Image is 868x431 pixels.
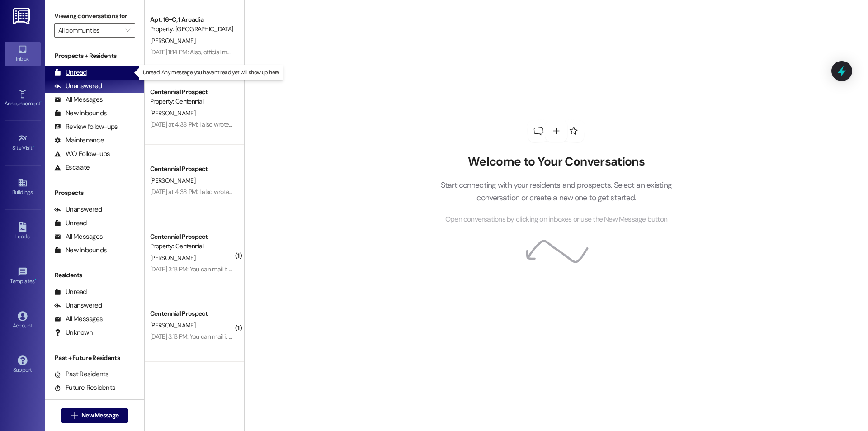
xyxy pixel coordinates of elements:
[150,254,195,262] span: [PERSON_NAME]
[54,246,107,255] div: New Inbounds
[143,69,279,76] p: Unread: Any message you haven't read yet will show up here
[125,27,130,34] i: 
[54,205,102,214] div: Unanswered
[150,164,234,174] div: Centennial Prospect
[45,51,144,61] div: Prospects + Residents
[150,176,195,185] span: [PERSON_NAME]
[150,120,347,128] div: [DATE] at 4:38 PM: I also wrote it on that paper I turned in when I moved out
[54,163,90,172] div: Escalate
[150,109,195,117] span: [PERSON_NAME]
[150,188,347,196] div: [DATE] at 4:38 PM: I also wrote it on that paper I turned in when I moved out
[54,218,87,228] div: Unread
[54,9,135,23] label: Viewing conversations for
[150,232,234,242] div: Centennial Prospect
[54,383,115,393] div: Future Residents
[5,308,41,333] a: Account
[150,15,234,24] div: Apt. 16~C, 1 Arcadia
[150,321,195,329] span: [PERSON_NAME]
[81,411,118,420] span: New Message
[150,332,332,341] div: [DATE] 3:13 PM: You can mail it to [STREET_ADDRESS][PERSON_NAME]
[54,109,107,118] div: New Inbounds
[71,412,78,419] i: 
[54,68,87,77] div: Unread
[150,24,234,34] div: Property: [GEOGRAPHIC_DATA]
[13,8,32,24] img: ResiDesk Logo
[445,214,667,225] span: Open conversations by clicking on inboxes or use the New Message button
[150,309,234,318] div: Centennial Prospect
[427,179,685,204] p: Start connecting with your residents and prospects. Select an existing conversation or create a n...
[45,188,144,198] div: Prospects
[427,155,685,169] h2: Welcome to Your Conversations
[150,242,234,251] div: Property: Centennial
[54,122,118,132] div: Review follow-ups
[54,287,87,297] div: Unread
[5,264,41,289] a: Templates •
[35,277,36,283] span: •
[5,131,41,155] a: Site Visit •
[54,149,110,159] div: WO Follow-ups
[5,175,41,199] a: Buildings
[150,265,332,273] div: [DATE] 3:13 PM: You can mail it to [STREET_ADDRESS][PERSON_NAME]
[54,369,109,379] div: Past Residents
[150,87,234,97] div: Centennial Prospect
[5,353,41,377] a: Support
[40,99,42,105] span: •
[54,232,103,242] div: All Messages
[5,42,41,66] a: Inbox
[54,136,104,145] div: Maintenance
[5,219,41,244] a: Leads
[33,143,34,150] span: •
[54,328,93,337] div: Unknown
[150,37,195,45] span: [PERSON_NAME]
[45,353,144,363] div: Past + Future Residents
[45,270,144,280] div: Residents
[54,95,103,104] div: All Messages
[150,48,400,56] div: [DATE] 11:14 PM: Also, official move-in day is [DATE] and the apartment still has not been cleaned.
[150,97,234,106] div: Property: Centennial
[54,314,103,324] div: All Messages
[61,408,128,423] button: New Message
[58,23,121,38] input: All communities
[54,81,102,91] div: Unanswered
[54,301,102,310] div: Unanswered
